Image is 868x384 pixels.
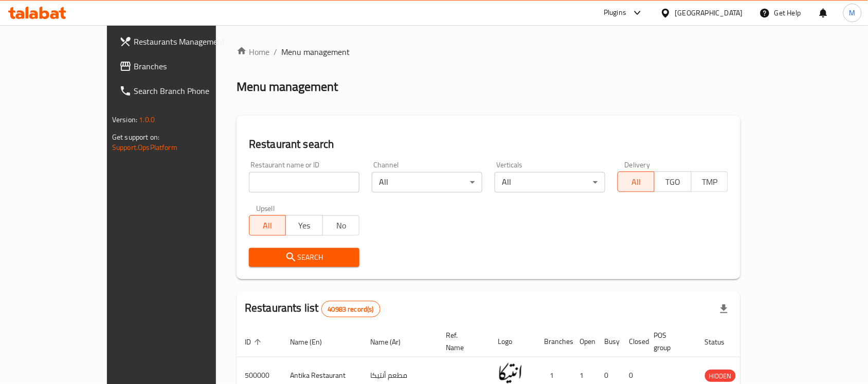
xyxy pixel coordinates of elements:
button: TGO [654,171,691,192]
span: Restaurants Management [134,35,244,48]
span: Menu management [281,46,350,58]
a: Search Branch Phone [111,79,252,103]
span: 40983 record(s) [322,304,380,314]
h2: Menu management [237,79,338,95]
div: Plugins [604,7,626,19]
span: Ref. Name [446,329,477,354]
th: Branches [536,326,572,357]
span: Status [705,336,738,348]
th: Open [572,326,596,357]
li: / [274,46,277,58]
nav: breadcrumb [237,46,740,58]
span: Name (Ar) [370,336,414,348]
button: Search [249,248,359,267]
a: Branches [111,54,252,79]
div: Total records count [321,301,381,317]
span: No [327,218,355,233]
div: All [372,172,482,193]
th: Closed [621,326,646,357]
span: TGO [659,175,687,189]
button: No [322,215,359,236]
span: Version: [112,113,137,126]
button: All [249,215,286,236]
span: Name (En) [290,336,335,348]
th: Busy [596,326,621,357]
span: Search [257,251,351,264]
h2: Restaurants list [245,300,381,317]
span: Branches [134,60,244,72]
span: M [849,7,856,18]
button: Yes [285,215,322,236]
label: Upsell [256,205,275,212]
span: TMP [696,175,724,189]
a: Restaurants Management [111,29,252,54]
span: Get support on: [112,130,159,144]
div: All [495,172,605,193]
div: Export file [712,297,736,321]
span: Yes [290,218,318,233]
a: Home [237,46,269,58]
div: [GEOGRAPHIC_DATA] [675,7,743,18]
span: All [622,175,650,189]
span: Search Branch Phone [134,85,244,97]
h2: Restaurant search [249,137,728,152]
th: Logo [490,326,536,357]
span: All [254,218,282,233]
span: 1.0.0 [139,113,155,126]
button: TMP [691,171,728,192]
a: Support.OpsPlatform [112,141,177,154]
span: ID [245,336,264,348]
span: POS group [654,329,684,354]
button: All [618,171,655,192]
span: HIDDEN [705,370,736,382]
label: Delivery [625,161,650,168]
input: Search for restaurant name or ID.. [249,172,359,193]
